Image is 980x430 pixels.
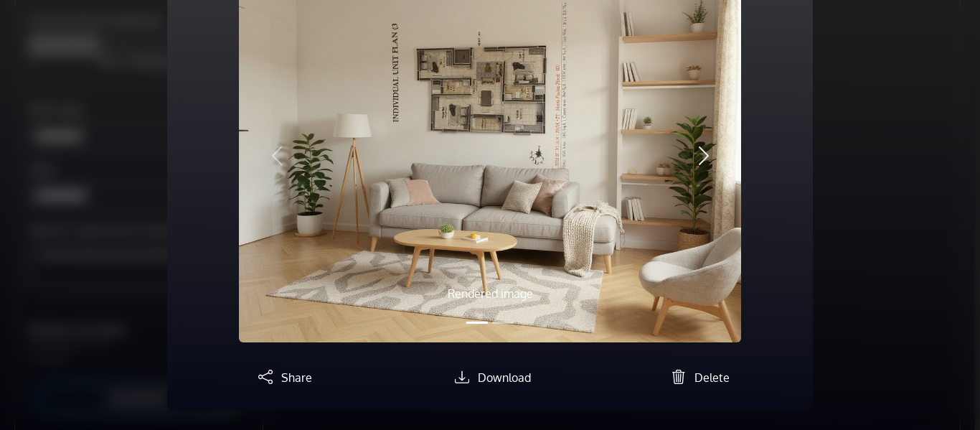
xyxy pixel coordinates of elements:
button: Delete [666,365,730,387]
span: Delete [694,370,730,385]
span: Share [281,370,312,385]
a: Share [253,370,312,385]
span: Download [478,370,531,385]
a: Download [449,370,531,385]
button: Slide 1 [466,314,488,331]
button: Slide 2 [492,314,514,331]
p: Rendered image [314,285,666,302]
